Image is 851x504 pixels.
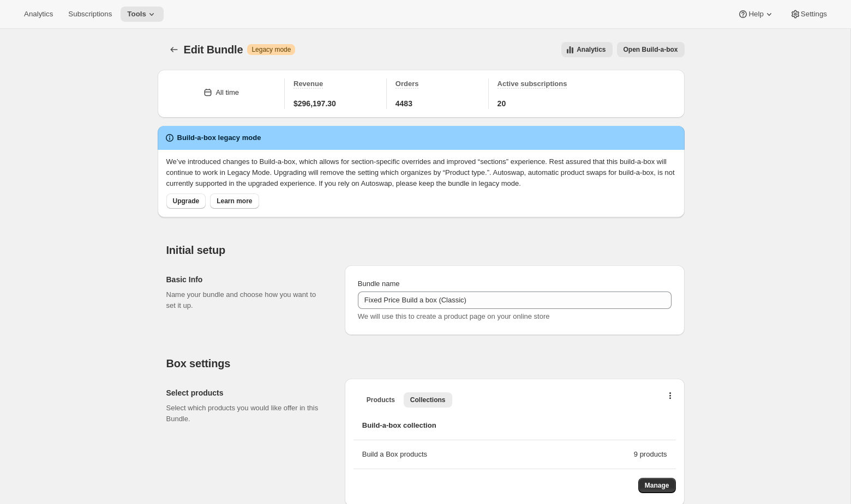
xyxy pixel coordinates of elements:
button: Learn more [210,193,259,209]
p: Select which products you would like offer in this Bundle. [166,403,327,424]
div: 9 products [634,449,667,460]
button: Settings [783,7,834,22]
p: Name your bundle and choose how you want to set it up. [166,289,327,311]
span: $296,197.30 [293,98,336,109]
h2: Box settings [166,357,685,370]
span: Learn more [217,197,252,205]
span: Orders [395,80,419,88]
span: We will use this to create a product page on your online store [358,312,550,320]
span: Help [748,10,763,19]
div: Build a Box products [362,449,634,460]
span: Active subscriptions [498,80,567,88]
span: Manage [645,481,669,490]
span: Settings [801,10,827,19]
span: 4483 [395,98,412,109]
button: Tools [121,7,164,22]
button: Bundles [166,42,182,57]
h2: Build-a-box legacy mode [177,132,261,143]
span: Collections [410,396,446,404]
span: Open Build-a-box [624,45,678,54]
span: Upgrade [173,197,200,205]
span: Tools [127,10,146,19]
button: Analytics [17,7,59,22]
span: We’ve introduced changes to Build-a-box, which allows for section-specific overrides and improved... [166,157,675,187]
span: Build-a-box collection [362,420,436,431]
span: Analytics [24,10,53,19]
button: Upgrade [166,193,206,209]
button: View links to open the build-a-box on the online store [617,42,685,57]
span: Edit Bundle [184,44,243,56]
div: All time [215,87,239,98]
button: View all analytics related to this specific bundles, within certain timeframes [561,42,612,57]
h2: Initial setup [166,244,685,257]
span: Analytics [577,45,606,54]
span: Revenue [293,80,323,88]
span: Products [367,396,395,404]
h2: Select products [166,387,327,398]
button: Help [731,7,781,22]
span: 20 [498,98,506,109]
input: ie. Smoothie box [358,292,672,309]
span: Legacy mode [251,45,291,54]
span: Bundle name [358,280,400,288]
h2: Basic Info [166,274,327,285]
button: Subscriptions [62,7,118,22]
span: Subscriptions [68,10,112,19]
button: Manage [638,478,676,493]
